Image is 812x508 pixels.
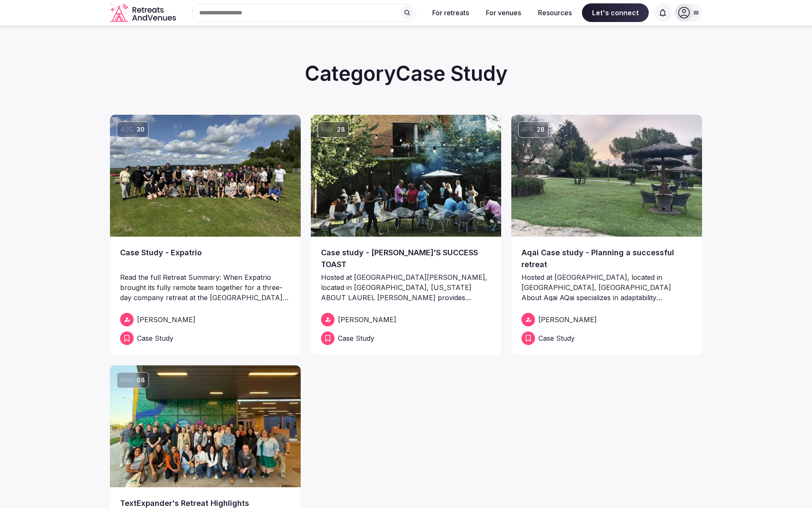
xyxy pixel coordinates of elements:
span: Case Study [538,333,575,343]
span: 30 [137,125,145,134]
span: Let's connect [582,3,649,22]
a: Aqai Case study - Planning a successful retreat [521,247,692,271]
img: Case Study - Expatrio [110,115,301,237]
span: [PERSON_NAME] [538,315,597,325]
img: TextExpander's Retreat Highlights [110,365,301,487]
p: Hosted at [GEOGRAPHIC_DATA], located in [GEOGRAPHIC_DATA], [GEOGRAPHIC_DATA] About Aqai AQai spec... [521,272,692,303]
a: Case Study - Expatrio [120,247,291,271]
svg: Retreats and Venues company logo [110,3,178,22]
a: [PERSON_NAME] [521,313,692,326]
a: Visit the homepage [110,3,178,22]
a: Case study - [PERSON_NAME]'S SUCCESS TOAST [321,247,491,271]
a: [PERSON_NAME] [321,313,491,326]
span: 28 [537,125,545,134]
a: Case Study [521,331,692,345]
a: Case Study [321,331,491,345]
span: Apr [522,125,533,134]
a: [PERSON_NAME] [120,313,291,326]
span: Case Study [137,333,173,343]
a: Case Study [120,331,291,345]
span: [PERSON_NAME] [137,315,195,325]
span: Aug [121,125,133,134]
a: May28 [311,115,502,237]
button: Resources [531,3,579,22]
span: 28 [337,125,345,134]
h2: Category Case Study [110,59,702,88]
span: Mar [121,376,133,384]
span: Case Study [338,333,374,343]
p: Hosted at [GEOGRAPHIC_DATA][PERSON_NAME], located in [GEOGRAPHIC_DATA], [US_STATE] ABOUT LAUREL [... [321,272,491,303]
p: Read the full Retreat Summary: When Expatrio brought its fully remote team together for a three-d... [120,272,291,303]
img: Aqai Case study - Planning a successful retreat [511,115,702,237]
a: Aug30 [110,115,301,237]
a: Apr28 [511,115,702,237]
button: For retreats [425,3,476,22]
img: Case study - LAUREL'S SUCCESS TOAST [311,115,502,237]
span: May [321,125,334,134]
span: [PERSON_NAME] [338,315,396,325]
a: Mar08 [110,365,301,487]
span: 08 [137,376,145,384]
button: For venues [479,3,528,22]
